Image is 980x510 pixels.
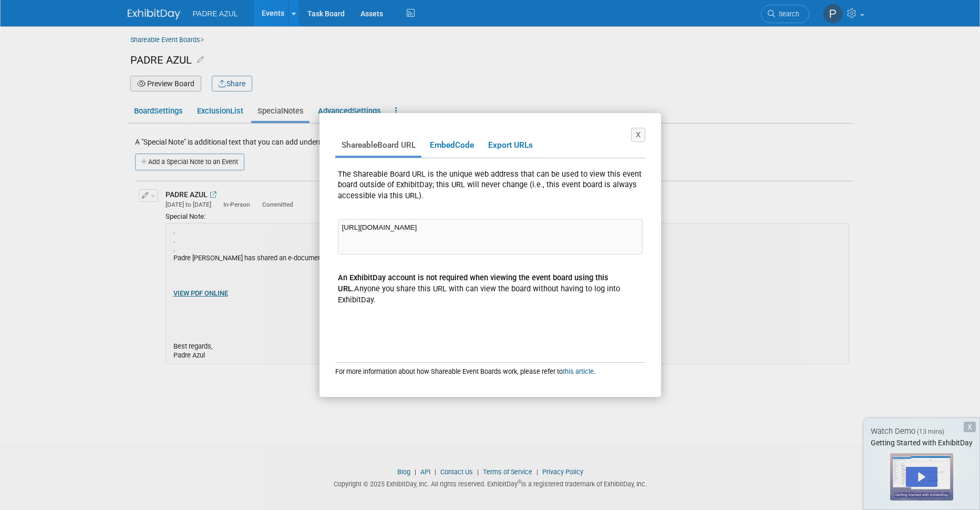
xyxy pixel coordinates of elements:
button: X [631,128,645,142]
a: this article [563,368,594,375]
textarea: [URL][DOMAIN_NAME] [338,219,643,254]
a: EmbedCode [424,135,480,156]
a: ShareableBoard URL [335,135,421,156]
span: Embed [430,140,455,150]
div: For more information about how Shareable Event Boards work, please refer to . [335,362,645,376]
span: Shareable [342,140,377,150]
span: Anyone you share this URL with can view the board without having to log into ExhibitDay. [338,284,620,304]
div: The Shareable Board URL is the unique web address that can be used to view this event board outsi... [338,169,643,202]
a: Export URLs [482,135,539,156]
div: An ExhibitDay account is not required when viewing the event board using this URL. [338,272,643,305]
